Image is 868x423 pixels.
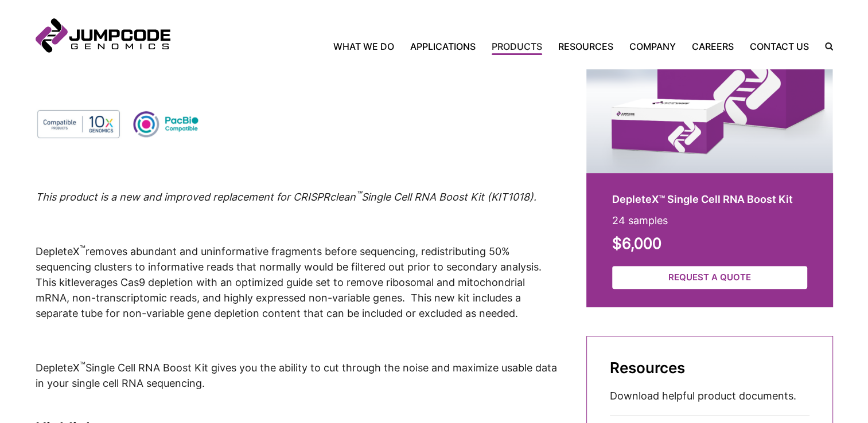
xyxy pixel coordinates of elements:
nav: Primary Navigation [170,40,817,53]
p: leverages Cas9 depletion with an optimized guide set to remove ribosomal and mitochondrial mRNA, ... [36,243,558,321]
span: DepleteX removes abundant and uninformative fragments before sequencing, redistributing 50% seque... [36,245,544,288]
strong: $6,000 [612,234,661,252]
a: Products [484,40,550,53]
a: What We Do [333,40,402,53]
em: This product is a new and improved replacement for CRISPRclean Single Cell RNA Boost Kit (KIT1018). [36,191,536,203]
a: Request a Quote [612,266,807,289]
sup: ™ [356,190,361,199]
a: Contact Us [742,40,817,53]
p: 24 samples [612,213,807,228]
a: Applications [402,40,484,53]
a: Careers [684,40,742,53]
h2: DepleteX™ Single Cell RNA Boost Kit [612,191,807,207]
label: Search the site. [817,42,833,50]
p: DepleteX Single Cell RNA Boost Kit gives you the ability to cut through the noise and maximize us... [36,359,558,391]
h2: Resources [610,359,809,377]
a: Resources [550,40,621,53]
p: Download helpful product documents. [610,388,809,404]
sup: ™ [80,361,85,370]
sup: ™ [80,244,85,253]
a: Company [621,40,684,53]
